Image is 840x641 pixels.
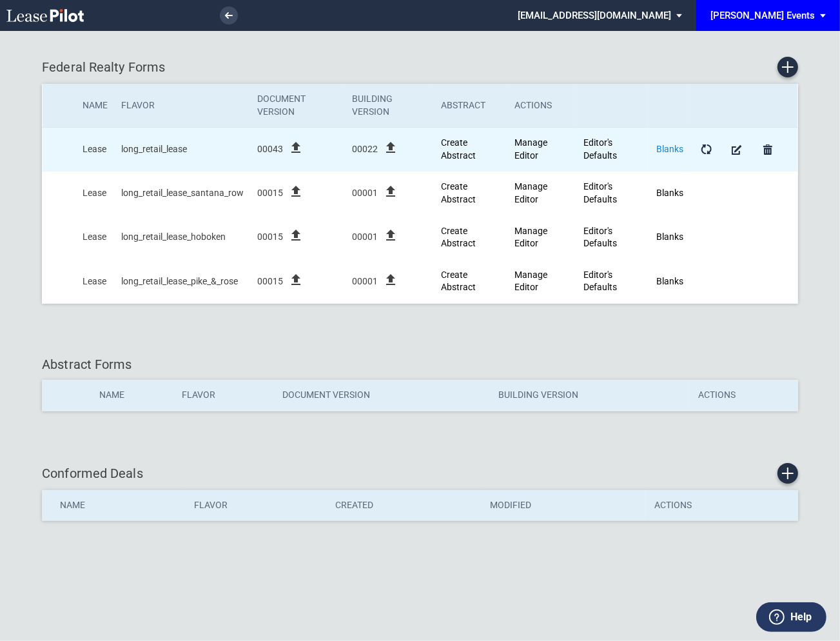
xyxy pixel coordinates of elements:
[185,490,326,521] th: Flavor
[173,380,273,411] th: Flavor
[344,84,433,128] th: Building Version
[384,228,399,243] i: file_upload
[777,463,798,484] a: Create new conformed deal
[112,128,248,172] td: long_retail_lease
[656,144,683,154] a: Blanks
[43,172,798,215] tr: Created At: 2025-09-08T12:46:47-04:00; Updated At: 2025-09-11T14:59:57-04:00
[441,226,476,249] a: Create new Abstract
[353,231,378,244] span: 00001
[756,602,826,632] button: Help
[43,259,798,303] tr: Created At: 2025-09-08T14:26:14-04:00; Updated At: 2025-09-11T15:00:01-04:00
[515,181,548,204] a: Manage Editor
[759,141,777,159] a: Delete Form
[515,226,548,249] a: Manage Editor
[689,380,798,411] th: Actions
[384,191,399,201] label: file_upload
[326,490,481,521] th: Created
[353,187,378,200] span: 00001
[384,147,399,157] label: file_upload
[90,380,173,411] th: Name
[656,188,683,198] a: Blanks
[73,215,112,259] td: Lease
[760,142,776,157] md-icon: Delete Form
[384,279,399,290] label: file_upload
[112,215,248,259] td: long_retail_lease_hoboken
[432,84,505,128] th: Abstract
[288,140,304,155] i: file_upload
[656,232,683,242] a: Blanks
[73,172,112,215] td: Lease
[112,172,248,215] td: long_retail_lease_santana_row
[43,128,798,172] tr: Created At: 2025-09-08T11:46:48-04:00; Updated At: 2025-09-11T14:59:46-04:00
[257,143,283,156] span: 00043
[73,259,112,303] td: Lease
[42,463,798,484] div: Conformed Deals
[441,137,476,161] a: Create new Abstract
[384,184,399,199] i: file_upload
[441,270,476,293] a: Create new Abstract
[43,215,798,259] tr: Created At: 2025-09-08T12:25:45-04:00; Updated At: 2025-09-11T14:59:50-04:00
[288,272,304,288] i: file_upload
[257,231,283,244] span: 00015
[42,57,798,77] div: Federal Realty Forms
[384,235,399,245] label: file_upload
[42,490,185,521] th: Name
[506,84,575,128] th: Actions
[257,187,283,200] span: 00015
[384,272,399,288] i: file_upload
[73,84,112,128] th: Name
[112,259,248,303] td: long_retail_lease_pike_&_rose
[288,191,304,201] label: file_upload
[353,143,378,156] span: 00022
[698,142,714,157] md-icon: Form Updates
[112,84,248,128] th: Flavor
[645,490,798,521] th: Actions
[288,228,304,243] i: file_upload
[441,181,476,204] a: Create new Abstract
[777,57,798,77] a: Create new Form
[248,84,344,128] th: Document Version
[288,147,304,157] label: file_upload
[353,275,378,288] span: 00001
[729,142,745,157] md-icon: Manage Form
[583,181,617,204] a: Editor's Defaults
[790,609,812,626] label: Help
[42,355,798,373] div: Abstract Forms
[515,270,548,293] a: Manage Editor
[288,235,304,245] label: file_upload
[384,140,399,155] i: file_upload
[656,276,683,286] a: Blanks
[728,141,746,159] a: Manage Form
[288,279,304,290] label: file_upload
[583,226,617,249] a: Editor's Defaults
[583,137,617,161] a: Editor's Defaults
[710,10,815,21] div: [PERSON_NAME] Events
[273,380,489,411] th: Document Version
[257,275,283,288] span: 00015
[583,270,617,293] a: Editor's Defaults
[73,128,112,172] td: Lease
[697,141,715,159] a: Form Updates
[515,137,548,161] a: Manage Editor
[489,380,689,411] th: Building Version
[288,184,304,199] i: file_upload
[481,490,645,521] th: Modified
